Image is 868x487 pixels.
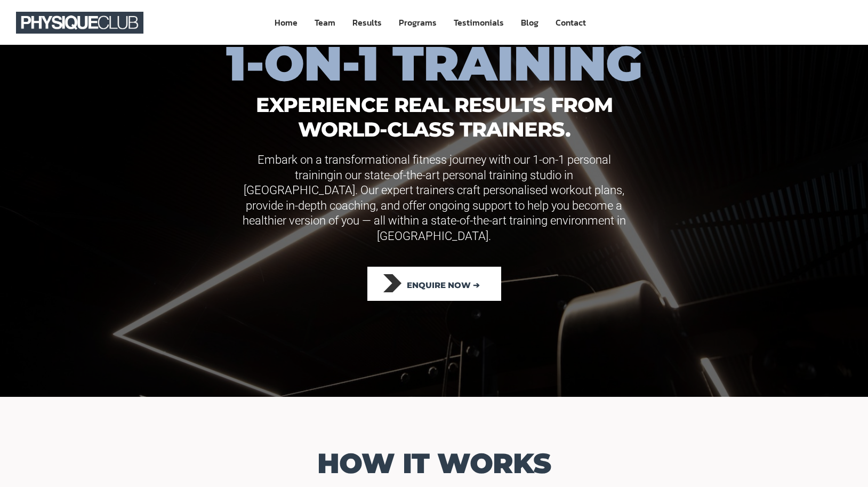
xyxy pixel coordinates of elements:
a: Enquire Now ➔ [367,267,501,301]
span: in our state-of-the-art personal training studio in [GEOGRAPHIC_DATA] [244,169,573,197]
h1: Experience Real Results from world-class trainers. [96,93,772,142]
a: Team [314,13,336,33]
span: Enquire Now ➔ [407,274,480,297]
a: Testimonials [453,13,505,33]
h1: 1-on-1 training [96,45,772,82]
a: Contact [554,13,587,33]
a: Home [274,13,299,33]
p: Embark on a transformational fitness journey with our 1-on-1 personal training . Our expert train... [238,153,630,244]
a: Blog [520,13,540,33]
h1: HOW IT WORKS [98,445,770,482]
a: Results [351,13,383,33]
a: Programs [398,13,438,33]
